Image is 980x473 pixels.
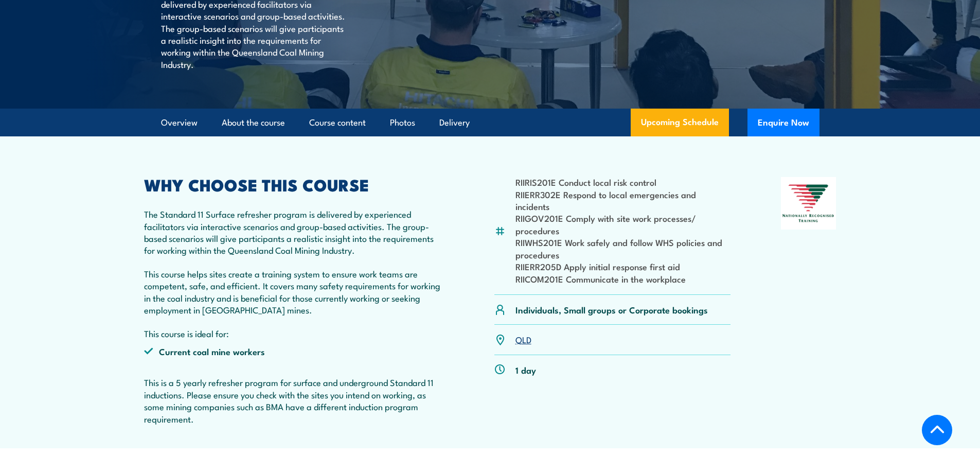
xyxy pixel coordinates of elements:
[144,327,444,339] p: This course is ideal for:
[144,177,444,191] h2: WHY CHOOSE THIS COURSE
[515,260,731,272] li: RIIERR205D Apply initial response first aid
[515,333,531,345] a: QLD
[515,273,731,285] li: RIICOM201E Communicate in the workplace
[747,109,819,136] button: Enquire Now
[144,376,444,425] p: This is a 5 yearly refresher program for surface and underground Standard 11 inductions. Please e...
[222,109,285,136] a: About the course
[144,345,294,357] li: Current coal mine workers
[515,364,536,376] p: 1 day
[781,177,836,230] img: Nationally Recognised Training logo.
[144,268,444,316] p: This course helps sites create a training system to ensure work teams are competent, safe, and ef...
[161,109,198,136] a: Overview
[439,109,470,136] a: Delivery
[515,304,708,316] p: Individuals, Small groups or Corporate bookings
[515,236,731,260] li: RIIWHS201E Work safely and follow WHS policies and procedures
[631,109,729,136] a: Upcoming Schedule
[515,176,731,188] li: RIIRIS201E Conduct local risk control
[515,212,731,236] li: RIIGOV201E Comply with site work processes/ procedures
[390,109,415,136] a: Photos
[309,109,366,136] a: Course content
[144,208,444,256] p: The Standard 11 Surface refresher program is delivered by experienced facilitators via interactiv...
[515,188,731,213] li: RIIERR302E Respond to local emergencies and incidents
